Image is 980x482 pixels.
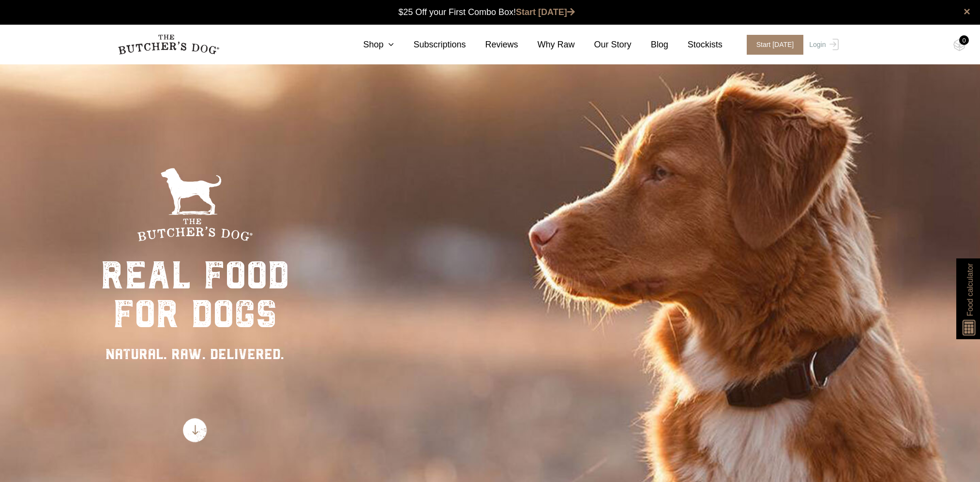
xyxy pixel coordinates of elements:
a: Why Raw [518,38,575,51]
a: Shop [344,38,394,51]
a: Stockists [668,38,723,51]
a: Subscriptions [394,38,466,51]
div: NATURAL. RAW. DELIVERED. [101,343,289,365]
a: Start [DATE] [737,35,807,55]
div: real food for dogs [101,256,289,333]
img: TBD_Cart-Empty.png [953,39,965,51]
a: Our Story [575,38,632,51]
div: 0 [959,35,969,45]
a: Reviews [466,38,518,51]
span: Start [DATE] [747,35,804,55]
span: Food calculator [964,263,976,316]
a: Start [DATE] [516,7,575,17]
a: Login [807,35,838,55]
a: Blog [632,38,668,51]
a: close [964,6,970,17]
